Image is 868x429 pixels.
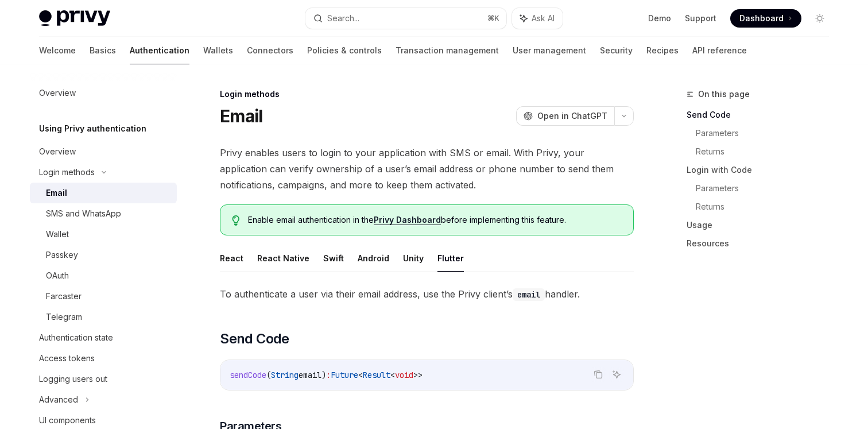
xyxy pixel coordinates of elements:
span: String [271,370,299,380]
button: React Native [257,245,309,272]
button: Open in ChatGPT [516,106,614,126]
svg: Tip [232,215,240,226]
a: Login with Code [687,161,838,179]
span: Send Code [220,330,289,348]
span: email) [299,370,326,380]
div: Wallet [46,227,69,241]
a: Connectors [247,37,293,64]
a: Returns [696,198,838,216]
a: Security [600,37,633,64]
div: Telegram [46,310,82,324]
button: React [220,245,243,272]
a: API reference [692,37,747,64]
span: To authenticate a user via their email address, use the Privy client’s handler. [220,286,634,302]
span: < [358,370,363,380]
a: Policies & controls [307,37,382,64]
span: Future [331,370,358,380]
a: Basics [90,37,116,64]
a: Passkey [30,245,177,265]
span: Dashboard [739,13,784,24]
span: : [326,370,331,380]
a: Usage [687,216,838,234]
button: Ask AI [609,367,624,382]
span: ⌘ K [487,14,499,23]
span: Result [363,370,390,380]
a: Authentication [130,37,189,64]
div: SMS and WhatsApp [46,207,121,221]
h5: Using Privy authentication [39,122,146,136]
h1: Email [220,106,262,126]
button: Unity [403,245,424,272]
button: Ask AI [512,8,563,29]
a: Farcaster [30,286,177,307]
a: Resources [687,234,838,253]
a: Dashboard [730,9,801,28]
a: OAuth [30,265,177,286]
span: ( [266,370,271,380]
a: Overview [30,141,177,162]
img: light logo [39,10,110,26]
div: Login methods [220,88,634,100]
div: Farcaster [46,289,82,303]
a: Support [685,13,716,24]
a: Overview [30,83,177,103]
span: Open in ChatGPT [537,110,607,122]
span: On this page [698,87,750,101]
div: UI components [39,413,96,427]
a: Welcome [39,37,76,64]
div: Advanced [39,393,78,407]
button: Android [358,245,389,272]
span: < [390,370,395,380]
div: Email [46,186,67,200]
div: Overview [39,86,76,100]
span: sendCode [230,370,266,380]
a: Telegram [30,307,177,327]
button: Copy the contents from the code block [591,367,606,382]
a: Wallet [30,224,177,245]
div: OAuth [46,269,69,283]
button: Swift [323,245,344,272]
a: Email [30,183,177,203]
div: Authentication state [39,331,113,345]
span: Enable email authentication in the before implementing this feature. [248,214,622,226]
div: Passkey [46,248,78,262]
span: >> [413,370,423,380]
a: User management [513,37,586,64]
span: Privy enables users to login to your application with SMS or email. With Privy, your application ... [220,145,634,193]
a: Authentication state [30,327,177,348]
a: Access tokens [30,348,177,369]
button: Flutter [437,245,464,272]
div: Search... [327,11,359,25]
a: Parameters [696,124,838,142]
a: Wallets [203,37,233,64]
a: Transaction management [396,37,499,64]
a: Privy Dashboard [374,215,441,225]
a: Recipes [646,37,679,64]
div: Overview [39,145,76,159]
button: Toggle dark mode [811,9,829,28]
span: void [395,370,413,380]
div: Logging users out [39,372,107,386]
a: Send Code [687,106,838,124]
a: Returns [696,142,838,161]
a: Demo [648,13,671,24]
span: Ask AI [532,13,555,24]
a: SMS and WhatsApp [30,203,177,224]
div: Access tokens [39,351,95,365]
button: Search...⌘K [305,8,506,29]
a: Logging users out [30,369,177,389]
div: Login methods [39,165,95,179]
a: Parameters [696,179,838,198]
code: email [513,288,545,301]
